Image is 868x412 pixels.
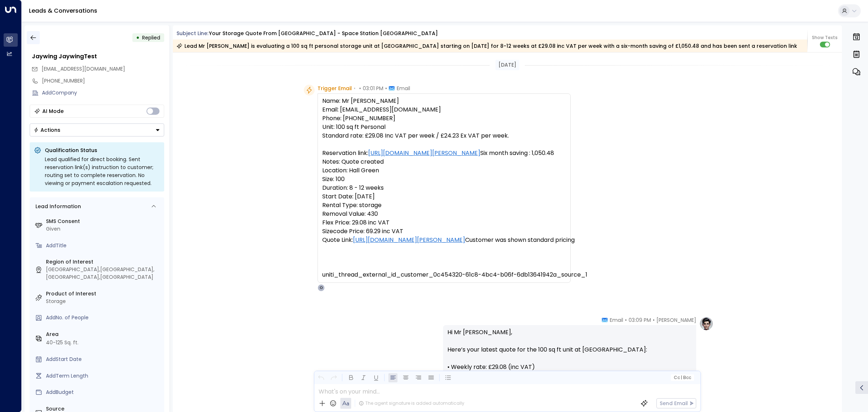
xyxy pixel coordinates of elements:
div: [PHONE_NUMBER] [42,77,164,85]
span: | [681,375,682,380]
div: AddTitle [46,242,161,249]
div: • [136,31,140,44]
span: Show Texts [812,34,838,41]
label: Area [46,331,161,338]
span: Replied [142,34,160,41]
span: Cc Bcc [673,375,691,380]
span: jw@test.com [42,65,125,73]
div: AddTerm Length [46,372,161,380]
div: 40-125 Sq. ft. [46,339,78,346]
div: [DATE] [495,60,519,70]
div: Button group with a nested menu [30,123,164,136]
span: [PERSON_NAME] [656,316,696,324]
div: Given [46,225,161,233]
div: AddStart Date [46,356,161,363]
span: [EMAIL_ADDRESS][DOMAIN_NAME] [42,65,125,72]
a: Leads & Conversations [29,7,97,15]
span: 03:01 PM [363,85,383,92]
button: Cc|Bcc [671,374,694,381]
div: The agent signature is added automatically [359,400,464,407]
div: AddNo. of People [46,314,161,321]
span: 03:09 PM [629,316,651,324]
div: Actions [34,127,60,133]
a: [URL][DOMAIN_NAME][PERSON_NAME] [368,149,480,157]
div: AddCompany [42,89,164,97]
div: Jaywing JaywingTest [32,52,164,61]
pre: Name: Mr [PERSON_NAME] Email: [EMAIL_ADDRESS][DOMAIN_NAME] Phone: [PHONE_NUMBER] Unit: 100 sq ft ... [322,97,566,279]
div: Your storage quote from [GEOGRAPHIC_DATA] - Space Station [GEOGRAPHIC_DATA] [209,30,438,37]
p: Qualification Status [45,147,160,154]
img: profile-logo.png [699,316,714,331]
span: • [385,85,387,92]
span: • [625,316,627,324]
div: AddBudget [46,388,161,396]
span: • [653,316,655,324]
div: Lead Mr [PERSON_NAME] is evaluating a 100 sq ft personal storage unit at [GEOGRAPHIC_DATA] starti... [176,42,797,50]
button: Undo [316,373,325,382]
label: Product of Interest [46,290,161,298]
label: SMS Consent [46,218,161,225]
span: Email [610,316,623,324]
div: Lead qualified for direct booking. Sent reservation link(s) instruction to customer; routing set ... [45,155,160,187]
span: Subject Line: [176,30,208,37]
a: [URL][DOMAIN_NAME][PERSON_NAME] [353,236,465,244]
div: O [318,284,325,291]
div: Storage [46,298,161,305]
span: Trigger Email [318,85,352,92]
div: Lead Information [33,203,81,210]
button: Redo [329,373,338,382]
label: Region of Interest [46,258,161,266]
button: Actions [30,123,164,136]
div: [GEOGRAPHIC_DATA],[GEOGRAPHIC_DATA],[GEOGRAPHIC_DATA],[GEOGRAPHIC_DATA] [46,266,161,281]
div: AI Mode [42,108,64,115]
span: • [359,85,361,92]
span: • [354,85,356,92]
span: Email [397,85,410,92]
